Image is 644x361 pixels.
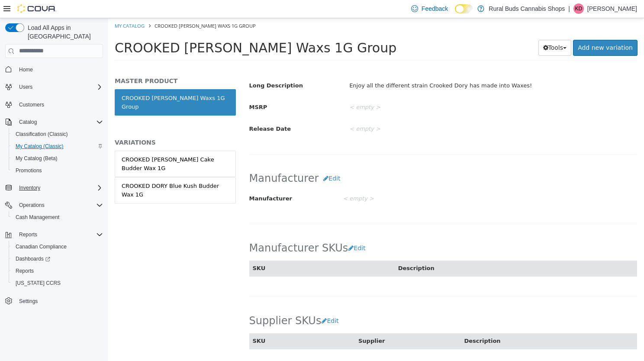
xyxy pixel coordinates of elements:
[12,212,63,222] a: Cash Management
[12,153,61,164] a: My Catalog (Beta)
[422,4,448,13] span: Feedback
[2,229,106,241] button: Reports
[9,164,106,177] button: Promotions
[16,64,36,75] a: Home
[145,319,158,326] span: SKU
[16,143,64,150] span: My Catalog (Classic)
[455,13,455,14] span: Dark Mode
[19,66,33,73] span: Home
[2,81,106,93] button: Users
[12,212,103,222] span: Cash Management
[12,254,103,264] span: Dashboards
[16,268,34,274] span: Reports
[16,296,41,306] a: Settings
[9,241,106,253] button: Canadian Compliance
[575,3,583,14] span: KD
[19,298,38,305] span: Settings
[2,98,106,111] button: Customers
[46,4,148,11] span: CROOKED [PERSON_NAME] Waxs 1G Group
[16,229,41,240] button: Reports
[430,22,464,38] button: Tools
[240,222,262,238] button: Edit
[16,200,103,210] span: Operations
[489,3,565,14] p: Rural Buds Cannabis Shops
[17,4,56,13] img: Cova
[13,164,121,180] div: CROOKED DORY Blue Kush Budder Wax 1G
[141,152,529,168] h2: Manufacturer
[16,200,48,210] button: Operations
[16,155,58,162] span: My Catalog (Beta)
[12,278,64,288] a: [US_STATE] CCRS
[12,129,103,139] span: Classification (Classic)
[587,3,637,14] p: [PERSON_NAME]
[12,242,103,252] span: Canadian Compliance
[9,211,106,223] button: Cash Management
[141,222,262,238] h2: Manufacturer SKUs
[235,103,535,119] div: < empty >
[12,266,37,276] a: Reports
[19,119,37,126] span: Catalog
[250,319,277,326] span: Supplier
[12,141,67,151] a: My Catalog (Classic)
[5,60,103,330] nav: Complex example
[12,165,103,176] span: Promotions
[19,184,40,191] span: Inventory
[12,165,45,176] a: Promotions
[16,183,103,193] span: Inventory
[12,242,70,252] a: Canadian Compliance
[12,278,103,288] span: Washington CCRS
[6,71,128,97] a: CROOKED [PERSON_NAME] Waxs 1G Group
[12,141,103,151] span: My Catalog (Classic)
[16,99,103,110] span: Customers
[356,319,393,326] span: Description
[16,117,40,127] button: Catalog
[13,137,121,154] div: CROOKED [PERSON_NAME] Cake Budder Wax 1G
[235,60,535,75] div: Enjoy all the different strain Crooked Dory has made into Waxes!
[465,22,529,38] a: Add new variation
[9,265,106,277] button: Reports
[2,116,106,128] button: Catalog
[9,277,106,289] button: [US_STATE] CCRS
[213,295,235,311] button: Edit
[6,4,36,11] a: My Catalog
[2,63,106,76] button: Home
[141,107,183,114] span: Release Date
[16,243,67,250] span: Canadian Compliance
[12,129,71,139] a: Classification (Classic)
[16,229,103,240] span: Reports
[16,117,103,127] span: Catalog
[235,82,535,97] div: < empty >
[2,182,106,194] button: Inventory
[16,183,44,193] button: Inventory
[6,120,128,128] h5: VARIATIONS
[9,128,106,140] button: Classification (Classic)
[210,152,237,168] button: Edit
[2,199,106,211] button: Operations
[12,266,103,276] span: Reports
[16,280,61,287] span: [US_STATE] CCRS
[16,295,103,306] span: Settings
[16,100,48,110] a: Customers
[141,295,235,311] h2: Supplier SKUs
[16,64,103,75] span: Home
[16,167,42,174] span: Promotions
[12,254,54,264] a: Dashboards
[16,82,103,92] span: Users
[6,22,288,37] span: CROOKED [PERSON_NAME] Waxs 1G Group
[6,59,128,67] h5: MASTER PRODUCT
[145,247,158,253] span: SKU
[16,131,68,138] span: Classification (Classic)
[141,86,159,92] span: MSRP
[9,140,106,152] button: My Catalog (Classic)
[24,23,103,41] span: Load All Apps in [GEOGRAPHIC_DATA]
[2,294,106,307] button: Settings
[16,214,59,221] span: Cash Management
[290,247,326,253] span: Description
[16,82,36,92] button: Users
[19,202,45,209] span: Operations
[19,231,37,238] span: Reports
[568,3,570,14] p: |
[235,173,535,188] div: < empty >
[9,253,106,265] a: Dashboards
[19,84,32,90] span: Users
